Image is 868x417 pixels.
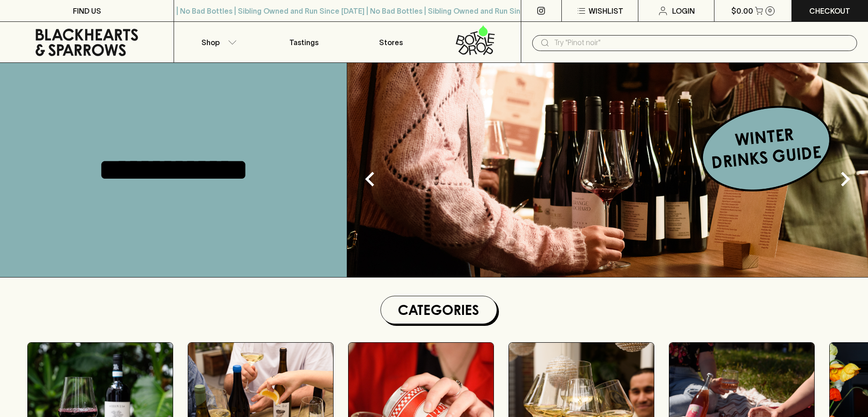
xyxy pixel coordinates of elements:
button: Next [827,161,863,197]
input: Try "Pinot noir" [554,36,850,50]
p: Checkout [809,5,850,16]
p: Stores [379,37,403,48]
a: Stores [348,22,434,62]
button: Shop [174,22,261,62]
p: Tastings [289,37,318,48]
p: 0 [768,8,772,13]
p: Wishlist [589,5,623,16]
p: Login [672,5,695,16]
p: Shop [201,37,220,48]
img: optimise [347,63,868,277]
a: Tastings [261,22,347,62]
button: Previous [352,161,388,197]
h1: Categories [385,300,493,320]
p: $0.00 [731,5,753,16]
p: FIND US [73,5,101,16]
